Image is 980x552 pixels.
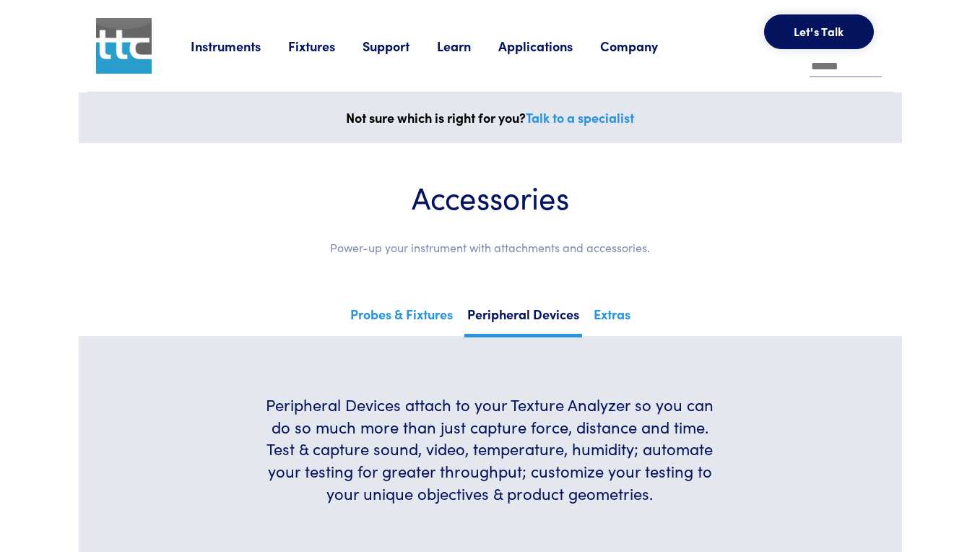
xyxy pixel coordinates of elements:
[288,37,363,55] a: Fixtures
[347,302,456,334] a: Probes & Fixtures
[122,178,859,216] h1: Accessories
[263,394,717,505] h6: Peripheral Devices attach to your Texture Analyzer so you can do so much more than just capture f...
[437,37,498,55] a: Learn
[526,108,634,126] a: Talk to a specialist
[191,37,288,55] a: Instruments
[498,37,600,55] a: Applications
[87,107,893,129] p: Not sure which is right for you?
[600,37,685,55] a: Company
[122,238,859,257] p: Power-up your instrument with attachments and accessories.
[363,37,437,55] a: Support
[96,18,152,74] img: ttc_logo_1x1_v1.0.png
[464,302,582,337] a: Peripheral Devices
[591,302,633,334] a: Extras
[764,14,874,49] button: Let's Talk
